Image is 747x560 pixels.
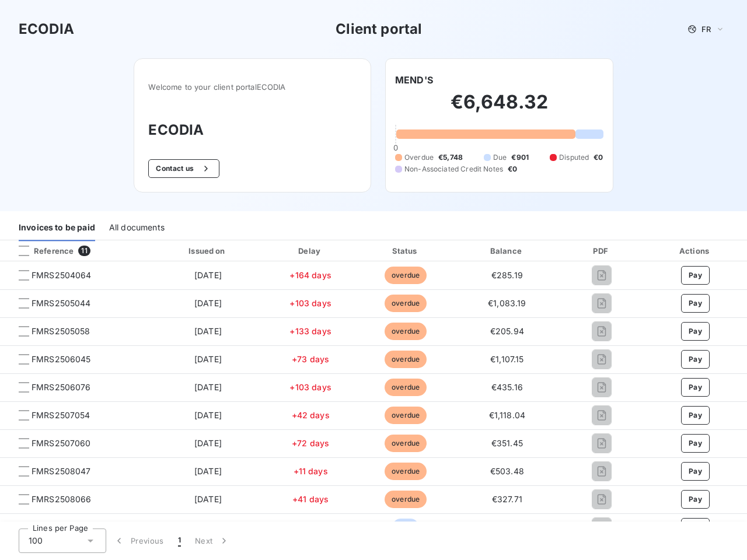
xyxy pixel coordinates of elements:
button: 1 [171,528,188,553]
span: Disputed [559,152,589,163]
span: [DATE] [194,466,222,476]
span: overdue [385,351,427,368]
span: €435.16 [491,382,523,392]
span: 100 [29,535,43,547]
span: €205.94 [490,326,524,336]
button: Next [188,528,237,553]
button: Pay [681,322,710,341]
span: €0 [594,152,603,163]
span: €503.48 [490,466,524,476]
span: [DATE] [194,494,222,504]
span: FMRS2505044 [32,297,91,309]
span: FMRS2504064 [32,269,92,281]
span: FMRS2508066 [32,494,92,505]
span: Overdue [404,152,434,163]
h3: Client portal [336,19,422,40]
span: €901 [511,152,529,163]
h2: €6,648.32 [395,90,603,125]
h3: ECODIA [19,19,74,40]
span: Due [493,152,507,163]
button: Pay [681,350,710,369]
span: +164 days [289,270,331,280]
span: €0 [508,164,517,174]
span: overdue [385,463,427,480]
span: Non-Associated Credit Notes [404,164,503,174]
span: €351.45 [491,438,523,448]
button: Pay [681,294,710,313]
span: +73 days [292,354,329,364]
span: +103 days [289,298,331,308]
span: €1,118.04 [489,410,525,420]
span: Welcome to your client portal ECODIA [148,82,357,92]
span: FR [701,24,711,34]
span: €1,107.15 [490,354,523,364]
span: [DATE] [194,326,222,336]
span: €5,748 [438,152,463,163]
span: [DATE] [194,438,222,448]
div: All documents [109,216,165,240]
span: 1 [178,535,181,547]
span: [DATE] [194,270,222,280]
span: €327.71 [492,494,522,504]
span: overdue [385,407,427,424]
div: Delay [266,245,355,257]
h6: MEND'S [395,73,433,87]
span: +72 days [292,438,329,448]
button: Pay [681,462,710,481]
div: Actions [646,245,745,257]
span: FMRS2505058 [32,325,90,337]
span: [DATE] [194,382,222,392]
span: +41 days [292,494,329,504]
div: Status [359,245,452,257]
span: 0 [393,143,398,152]
span: +103 days [289,382,331,392]
span: overdue [385,491,427,508]
span: overdue [385,267,427,284]
span: overdue [385,323,427,340]
span: overdue [385,435,427,452]
h3: ECODIA [148,120,357,141]
button: Pay [681,490,710,509]
span: [DATE] [194,354,222,364]
div: PDF [562,245,641,257]
span: €1,083.19 [488,298,526,308]
button: Pay [681,266,710,285]
button: Previous [106,528,171,553]
span: overdue [385,379,427,396]
div: Issued on [154,245,261,257]
span: [DATE] [194,298,222,308]
span: [DATE] [194,410,222,420]
button: Pay [681,518,710,537]
span: FMRS2508047 [32,466,91,477]
span: due [392,519,418,536]
button: Contact us [148,159,219,178]
button: Pay [681,434,710,453]
span: FMRS2506045 [32,353,91,365]
span: +42 days [292,410,330,420]
span: +133 days [289,326,331,336]
div: Balance [456,245,557,257]
span: FMRS2507060 [32,437,91,449]
div: Reference [9,246,74,256]
button: Pay [681,378,710,397]
div: Invoices to be paid [19,216,95,240]
span: 11 [78,246,90,256]
span: overdue [385,295,427,312]
span: FMRS2507054 [32,409,90,421]
span: FMRS2506076 [32,381,91,393]
span: +11 days [294,466,328,476]
button: Pay [681,406,710,425]
span: €285.19 [491,270,523,280]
